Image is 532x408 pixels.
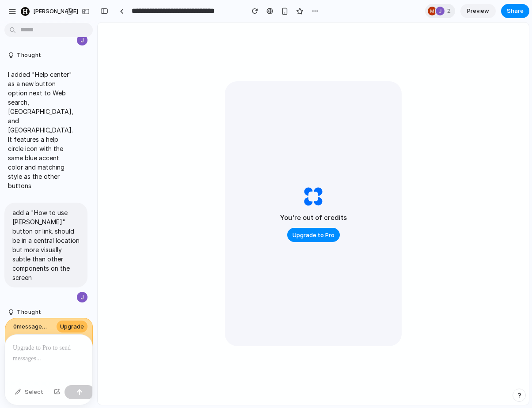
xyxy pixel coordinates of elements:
[8,70,74,190] p: I added "Help center" as a new button option next to Web search, [GEOGRAPHIC_DATA], and [GEOGRAPH...
[33,7,78,16] span: [PERSON_NAME]
[467,7,489,15] span: Preview
[13,322,50,331] span: 0 message s left this week
[460,4,496,18] a: Preview
[293,231,334,240] span: Upgrade to Pro
[287,228,340,242] button: Upgrade to Pro
[425,4,455,18] div: 2
[447,7,453,15] span: 2
[17,4,92,19] button: [PERSON_NAME]
[57,321,87,333] a: Upgrade
[501,4,529,18] button: Share
[12,208,80,282] p: add a "How to use [PERSON_NAME]" button or link. should be in a central location but more visuall...
[507,7,524,15] span: Share
[280,213,347,223] h2: You're out of credits
[60,322,84,331] span: Upgrade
